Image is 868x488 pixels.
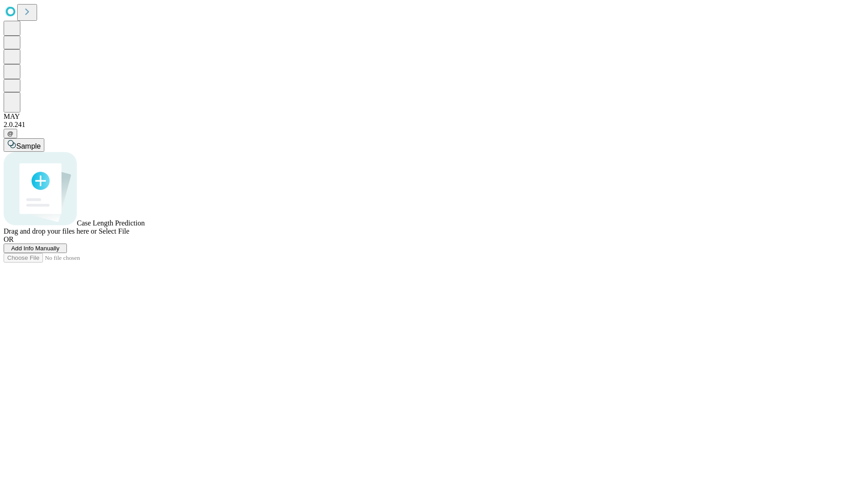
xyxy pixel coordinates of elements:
span: Drag and drop your files here or [4,227,97,235]
span: Add Info Manually [11,245,60,252]
span: Sample [16,142,41,150]
button: Add Info Manually [4,244,67,253]
div: 2.0.241 [4,121,864,129]
button: Sample [4,138,44,152]
div: MAY [4,113,864,121]
button: @ [4,129,17,138]
span: OR [4,235,14,243]
span: @ [7,130,14,137]
span: Select File [99,227,129,235]
span: Case Length Prediction [77,219,145,227]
